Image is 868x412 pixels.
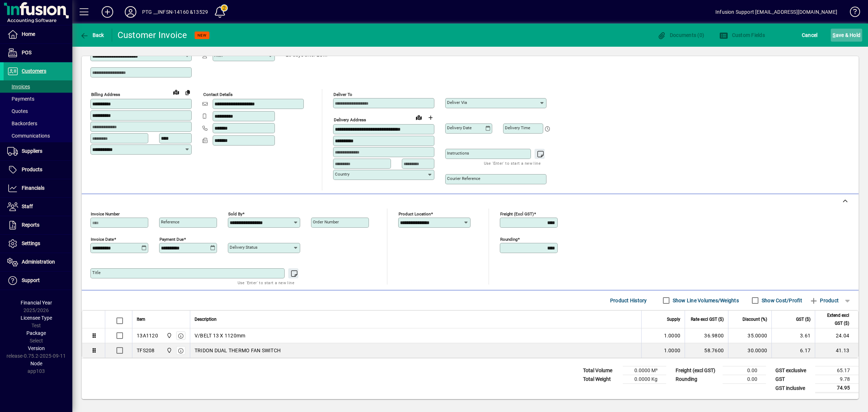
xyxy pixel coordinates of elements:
div: PTG __INFSN-14160 &13529 [142,6,208,18]
button: Product [806,294,842,307]
label: Show Line Volumes/Weights [671,297,739,304]
mat-label: Product location [399,211,431,216]
mat-label: Rounding [500,237,518,242]
td: 30.0000 [728,343,771,358]
div: 58.7600 [689,347,724,354]
a: Staff [4,198,72,216]
td: 41.13 [815,343,858,358]
mat-label: Instructions [447,151,469,156]
span: TRIDON DUAL THERMO FAN SWITCH [195,347,281,354]
mat-label: Sold by [228,211,242,216]
span: Rate excl GST ($) [691,315,724,323]
div: TFS208 [137,347,155,354]
button: Custom Fields [718,29,767,42]
a: Settings [4,235,72,253]
td: Freight (excl GST) [672,366,723,375]
td: Rounding [672,375,723,384]
a: Payments [4,93,72,105]
mat-label: Courier Reference [447,176,480,181]
span: Suppliers [22,148,42,154]
span: Package [26,330,46,336]
td: Total Volume [579,366,623,375]
span: Node [30,361,42,366]
span: Backorders [7,121,37,126]
span: POS [22,50,31,55]
span: Communications [7,133,50,139]
td: 74.95 [815,384,859,393]
span: Customers [22,68,46,74]
mat-label: Order number [313,219,339,224]
span: NEW [197,33,207,38]
a: Products [4,161,72,179]
span: Cancel [802,29,818,41]
td: GST exclusive [772,366,815,375]
a: Suppliers [4,142,72,160]
mat-label: Payment due [159,237,184,242]
button: Cancel [800,29,820,42]
mat-hint: Use 'Enter' to start a new line [484,159,541,167]
a: Reports [4,216,72,234]
a: Administration [4,253,72,271]
mat-label: Reference [161,219,179,224]
span: Item [137,315,145,323]
span: Supply [667,315,680,323]
mat-label: Deliver via [447,100,467,105]
label: Show Cost/Profit [760,297,802,304]
span: Version [28,345,45,351]
span: Staff [22,203,33,209]
a: Backorders [4,117,72,130]
td: 24.04 [815,328,858,343]
mat-label: Country [335,172,349,177]
span: Products [22,167,42,172]
mat-label: Title [92,270,101,275]
span: Payments [7,96,34,102]
span: V/BELT 13 X 1120mm [195,332,246,339]
span: ave & Hold [833,29,860,41]
span: Invoices [7,84,30,89]
span: Financial Year [21,300,52,306]
span: Support [22,277,40,283]
span: Documents (0) [657,32,704,38]
td: 65.17 [815,366,859,375]
div: 36.9800 [689,332,724,339]
span: Discount (%) [743,315,767,323]
td: Total Weight [579,375,623,384]
span: Home [22,31,35,37]
td: 6.17 [771,343,815,358]
td: 9.78 [815,375,859,384]
button: Add [96,5,119,18]
span: Quotes [7,108,28,114]
a: POS [4,44,72,62]
span: Reports [22,222,39,228]
span: Licensee Type [21,315,52,321]
span: Product History [610,295,647,306]
button: Documents (0) [655,29,706,42]
mat-label: Invoice number [91,211,120,216]
td: 0.00 [723,375,766,384]
span: Custom Fields [719,32,765,38]
app-page-header-button: Back [72,29,112,42]
mat-label: Delivery date [447,125,472,130]
mat-label: Invoice date [91,237,114,242]
mat-label: Delivery status [230,245,258,250]
mat-hint: Use 'Enter' to start a new line [238,278,294,287]
button: Back [78,29,106,42]
a: Knowledge Base [844,1,859,25]
a: View on map [170,86,182,98]
span: Product [809,295,839,306]
a: Home [4,25,72,43]
span: DAE - Bulk Store [165,332,173,340]
a: Support [4,272,72,290]
td: 3.61 [771,328,815,343]
div: Infusion Support [EMAIL_ADDRESS][DOMAIN_NAME] [715,6,837,18]
span: GST ($) [796,315,810,323]
span: Settings [22,240,40,246]
td: 0.00 [723,366,766,375]
span: Administration [22,259,55,265]
span: 1.0000 [664,332,681,339]
span: Financials [22,185,44,191]
a: Quotes [4,105,72,117]
button: Choose address [425,112,436,123]
div: 13A1120 [137,332,158,339]
span: 1.0000 [664,347,681,354]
